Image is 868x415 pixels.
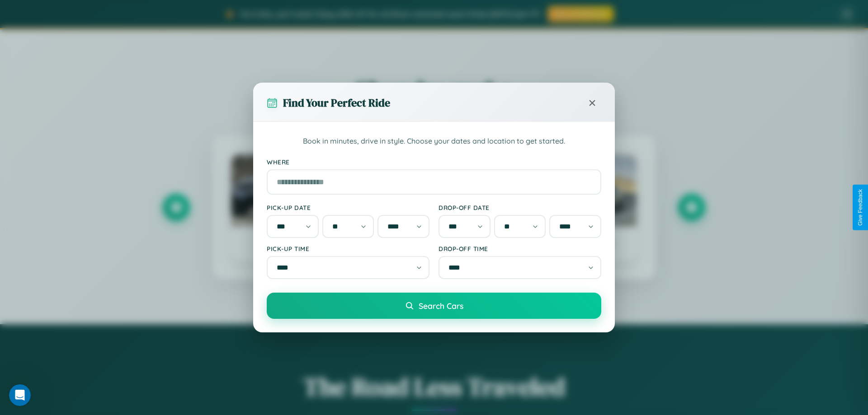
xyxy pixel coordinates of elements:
p: Book in minutes, drive in style. Choose your dates and location to get started. [267,135,601,147]
label: Drop-off Date [439,204,601,211]
label: Pick-up Date [267,204,429,211]
label: Where [267,158,601,166]
label: Pick-up Time [267,245,429,252]
button: Search Cars [267,293,601,319]
h3: Find Your Perfect Ride [283,95,390,110]
span: Search Cars [419,301,463,311]
label: Drop-off Time [439,245,601,252]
